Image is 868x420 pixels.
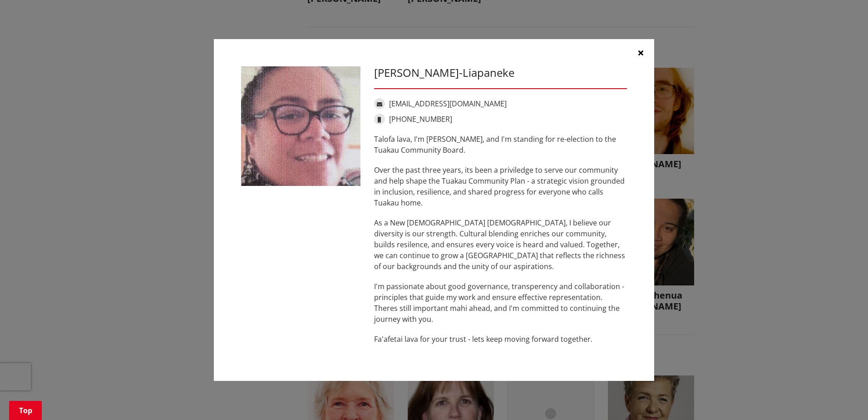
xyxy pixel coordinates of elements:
[374,165,627,208] p: Over the past three years, its been a priviledge to serve our community and help shape the Tuakau...
[826,382,859,415] iframe: Messenger Launcher
[374,217,627,272] p: As a New [DEMOGRAPHIC_DATA] [DEMOGRAPHIC_DATA], I believe our diversity is our strength. Cultural...
[389,99,507,109] a: [EMAIL_ADDRESS][DOMAIN_NAME]
[389,114,452,124] a: [PHONE_NUMBER]
[241,66,360,186] img: WO-B-TU__TEMA-LIAPANEKE_G__AtNkf
[374,281,627,325] p: I'm passionate about good governance, transperency and collaboration - principles that guide my w...
[374,134,627,155] p: Talofa lava, I'm [PERSON_NAME], and I'm standing for re-election to the Tuakau Community Board.
[374,66,627,80] h3: [PERSON_NAME]-Liapaneke
[374,334,627,345] p: Fa'afetai lava for your trust - lets keep moving forward together.
[9,401,42,420] a: Top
